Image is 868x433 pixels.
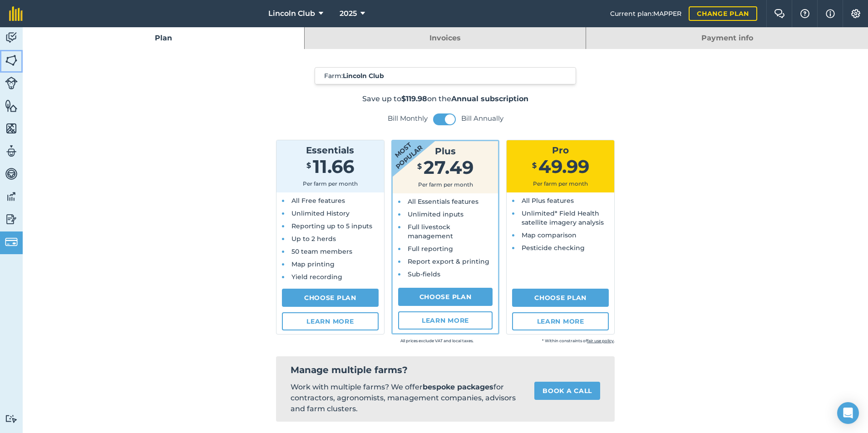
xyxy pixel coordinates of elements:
a: Change plan [689,6,757,21]
img: svg+xml;base64,PD94bWwgdmVyc2lvbj0iMS4wIiBlbmNvZGluZz0idXRmLTgiPz4KPCEtLSBHZW5lcmF0b3I6IEFkb2JlIE... [5,144,18,158]
a: Learn more [512,312,609,330]
img: svg+xml;base64,PD94bWwgdmVyc2lvbj0iMS4wIiBlbmNvZGluZz0idXRmLTgiPz4KPCEtLSBHZW5lcmF0b3I6IEFkb2JlIE... [5,190,18,203]
img: A question mark icon [799,9,810,18]
div: Open Intercom Messenger [837,402,859,424]
span: Pro [552,145,569,156]
span: Yield recording [291,273,342,281]
span: Unlimited inputs [408,210,464,218]
span: Unlimited* Field Health satellite imagery analysis [522,209,604,226]
span: 11.66 [313,155,354,177]
span: 49.99 [538,155,589,177]
span: Map printing [291,260,335,268]
a: Payment info [586,27,868,49]
img: svg+xml;base64,PD94bWwgdmVyc2lvbj0iMS4wIiBlbmNvZGluZz0idXRmLTgiPz4KPCEtLSBHZW5lcmF0b3I6IEFkb2JlIE... [5,77,18,89]
span: $ [532,161,537,170]
strong: Lincoln Club [343,72,384,80]
span: 27.49 [424,156,473,178]
small: * Within constraints of . [473,336,615,345]
img: Two speech bubbles overlapping with the left bubble in the forefront [774,9,785,18]
strong: $119.98 [401,94,427,103]
span: $ [306,161,311,170]
img: svg+xml;base64,PD94bWwgdmVyc2lvbj0iMS4wIiBlbmNvZGluZz0idXRmLTgiPz4KPCEtLSBHZW5lcmF0b3I6IEFkb2JlIE... [5,31,18,44]
img: svg+xml;base64,PD94bWwgdmVyc2lvbj0iMS4wIiBlbmNvZGluZz0idXRmLTgiPz4KPCEtLSBHZW5lcmF0b3I6IEFkb2JlIE... [5,212,18,226]
img: svg+xml;base64,PD94bWwgdmVyc2lvbj0iMS4wIiBlbmNvZGluZz0idXRmLTgiPz4KPCEtLSBHZW5lcmF0b3I6IEFkb2JlIE... [5,167,18,181]
h2: Manage multiple farms? [291,364,600,376]
img: svg+xml;base64,PHN2ZyB4bWxucz0iaHR0cDovL3d3dy53My5vcmcvMjAwMC9zdmciIHdpZHRoPSI1NiIgaGVpZ2h0PSI2MC... [5,122,18,135]
a: Choose Plan [512,289,609,307]
a: Invoices [305,27,586,49]
span: Full reporting [408,245,453,253]
span: $ [417,162,422,171]
img: fieldmargin Logo [9,6,23,21]
strong: Most popular [365,115,440,184]
small: All prices exclude VAT and local taxes. [332,336,473,345]
a: Choose Plan [398,288,493,306]
span: Reporting up to 5 inputs [291,222,372,230]
strong: bespoke packages [423,383,493,391]
a: Learn more [398,311,493,330]
span: Sub-fields [408,270,440,278]
span: Per farm per month [303,180,358,187]
img: svg+xml;base64,PD94bWwgdmVyc2lvbj0iMS4wIiBlbmNvZGluZz0idXRmLTgiPz4KPCEtLSBHZW5lcmF0b3I6IEFkb2JlIE... [5,414,18,423]
span: All Free features [291,197,345,205]
span: Report export & printing [408,257,489,266]
span: Map comparison [522,231,577,239]
span: Farm : [324,71,384,80]
a: Book a call [534,382,600,400]
span: All Plus features [522,197,574,205]
a: Choose Plan [282,289,379,307]
a: Learn more [282,312,379,330]
span: Unlimited History [291,209,350,217]
img: A cog icon [850,9,861,18]
strong: Annual subscription [451,94,528,103]
span: Plus [435,146,456,157]
span: Essentials [306,145,354,156]
p: Work with multiple farms? We offer for contractors, agronomists, management companies, advisors a... [291,382,520,414]
a: Plan [23,27,304,49]
p: Save up to on the [214,93,677,104]
img: svg+xml;base64,PHN2ZyB4bWxucz0iaHR0cDovL3d3dy53My5vcmcvMjAwMC9zdmciIHdpZHRoPSIxNyIgaGVpZ2h0PSIxNy... [826,8,835,19]
span: Lincoln Club [268,8,315,19]
span: 50 team members [291,247,352,256]
label: Bill Monthly [388,114,428,123]
span: Full livestock management [408,223,453,240]
span: Per farm per month [533,180,588,187]
label: Bill Annually [461,114,503,123]
span: Up to 2 herds [291,235,336,243]
span: Pesticide checking [522,244,585,252]
span: Current plan : MAPPER [610,9,681,19]
span: Per farm per month [418,181,473,188]
img: svg+xml;base64,PHN2ZyB4bWxucz0iaHR0cDovL3d3dy53My5vcmcvMjAwMC9zdmciIHdpZHRoPSI1NiIgaGVpZ2h0PSI2MC... [5,54,18,67]
span: 2025 [340,8,357,19]
img: svg+xml;base64,PD94bWwgdmVyc2lvbj0iMS4wIiBlbmNvZGluZz0idXRmLTgiPz4KPCEtLSBHZW5lcmF0b3I6IEFkb2JlIE... [5,236,18,248]
img: svg+xml;base64,PHN2ZyB4bWxucz0iaHR0cDovL3d3dy53My5vcmcvMjAwMC9zdmciIHdpZHRoPSI1NiIgaGVpZ2h0PSI2MC... [5,99,18,113]
a: fair use policy [587,338,614,343]
span: All Essentials features [408,197,478,206]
